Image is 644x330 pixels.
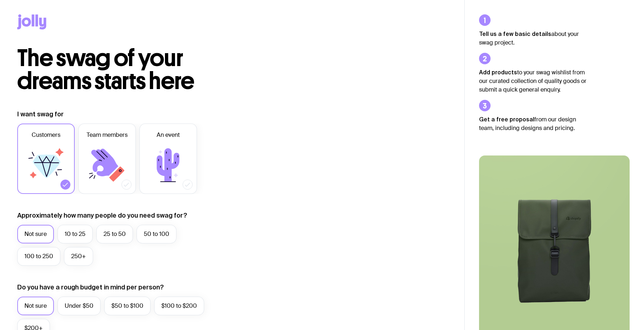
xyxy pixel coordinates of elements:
label: Not sure [17,225,54,243]
strong: Get a free proposal [479,116,534,122]
span: An event [157,131,180,139]
label: 10 to 25 [57,225,93,243]
label: 250+ [64,247,93,266]
label: Under $50 [57,297,101,315]
label: 50 to 100 [137,225,176,243]
label: 25 to 50 [96,225,133,243]
span: The swag of your dreams starts here [17,44,194,95]
label: Approximately how many people do you need swag for? [17,211,187,220]
strong: Tell us a few basic details [479,31,551,37]
label: I want swag for [17,110,64,118]
label: 100 to 250 [17,247,60,266]
label: $50 to $100 [104,297,151,315]
label: $100 to $200 [154,297,204,315]
p: from our design team, including designs and pricing. [479,115,587,133]
span: Team members [87,131,128,139]
label: Not sure [17,297,54,315]
label: Do you have a rough budget in mind per person? [17,283,164,292]
p: about your swag project. [479,29,587,47]
span: Customers [32,131,60,139]
p: to your swag wishlist from our curated collection of quality goods or submit a quick general enqu... [479,68,587,94]
strong: Add products [479,69,517,75]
